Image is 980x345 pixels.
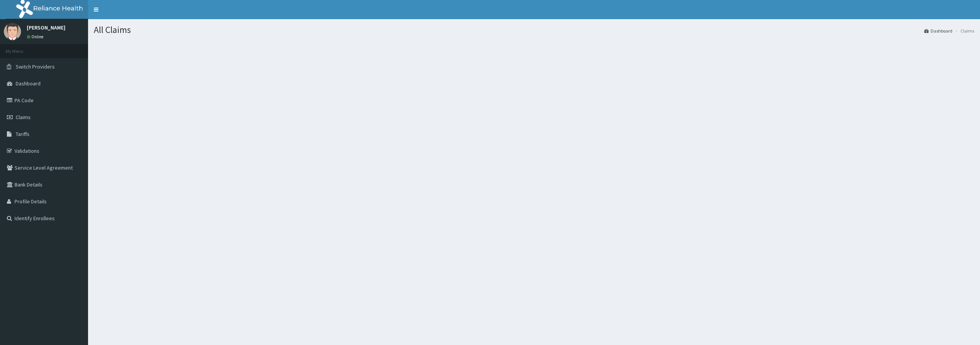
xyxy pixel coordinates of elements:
[953,28,974,34] li: Claims
[16,131,29,137] span: Tariffs
[27,34,45,39] a: Online
[94,25,974,35] h1: All Claims
[16,80,41,87] span: Dashboard
[4,23,21,40] img: User Image
[16,63,55,70] span: Switch Providers
[16,114,31,121] span: Claims
[27,25,65,30] p: [PERSON_NAME]
[924,28,952,34] a: Dashboard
